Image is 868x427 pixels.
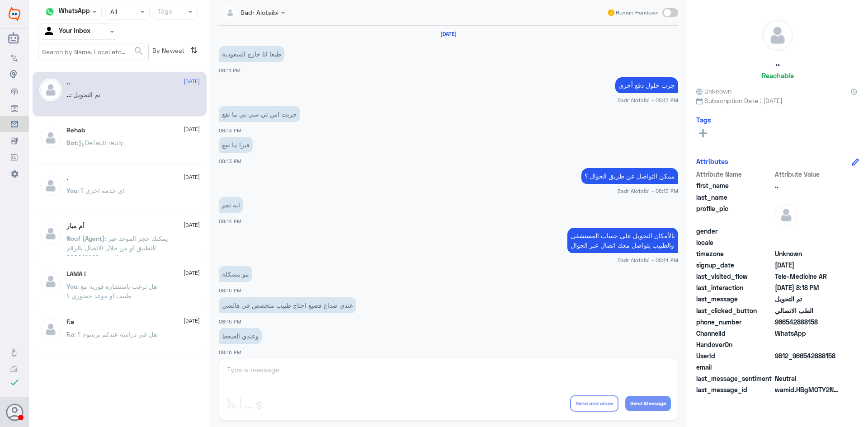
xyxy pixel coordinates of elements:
span: null [775,238,840,247]
span: 0 [775,374,840,383]
span: phone_number [696,317,773,327]
span: last_clicked_button [696,306,773,315]
span: : اي خدمه اخرى ؟ [77,187,125,194]
span: Unknown [775,249,840,258]
img: defaultAdmin.png [39,222,62,245]
div: Tags [156,6,172,18]
p: 2/8/2025, 8:14 PM [567,228,678,253]
span: 966542888158 [775,317,840,327]
span: : يمكنك حجز الموعد عبر التطبيق او من خلال الاتصال بالرقم الموحد 920012222 [66,235,168,261]
img: Widebot Logo [9,7,20,21]
h5: F.a [66,318,74,326]
span: [DATE] [184,221,200,229]
span: 08:14 PM [219,218,241,224]
span: last_message_sentiment [696,374,773,383]
span: 08:15 PM [219,319,241,324]
h6: [DATE] [424,31,473,37]
span: : Default reply [77,139,123,146]
span: profile_pic [696,204,773,225]
span: 08:15 PM [219,287,241,293]
h5: .. [775,58,780,68]
p: 2/8/2025, 8:13 PM [219,137,253,153]
h5: LAMA ! [66,270,86,278]
span: Badr Alotaibi - 08:13 PM [618,96,678,104]
img: defaultAdmin.png [762,20,793,51]
button: Send and close [570,395,618,412]
img: defaultAdmin.png [39,127,62,149]
span: [DATE] [184,125,200,133]
span: : هل ترغب باستشارة فورية مع طبيب او موعد حضوري ؟ [66,282,157,300]
p: 2/8/2025, 8:11 PM [219,46,284,62]
button: search [133,44,144,59]
span: الطب الاتصالي [775,306,840,315]
span: timezone [696,249,773,258]
h5: أم ميار [66,222,85,230]
h5: .. [66,79,70,86]
p: 2/8/2025, 8:13 PM [581,168,678,184]
span: [DATE] [184,269,200,277]
p: 2/8/2025, 8:14 PM [219,197,243,213]
span: Nouf (Agent) [66,235,105,242]
span: Tele-Medicine AR [775,272,840,281]
span: 2025-08-02T17:01:03.804Z [775,260,840,270]
span: last_message_id [696,385,773,394]
span: email [696,362,773,372]
h6: Tags [696,116,711,124]
span: 08:13 PM [219,127,241,133]
h6: Attributes [696,157,728,165]
span: last_message [696,294,773,304]
span: .. [66,91,70,99]
p: 2/8/2025, 8:15 PM [219,266,252,282]
span: 2 [775,328,840,338]
span: last_visited_flow [696,272,773,281]
span: UserId [696,351,773,361]
p: 2/8/2025, 8:13 PM [219,106,300,122]
span: first_name [696,181,773,190]
span: 2025-08-02T17:18:58.518Z [775,283,840,292]
img: defaultAdmin.png [39,318,62,341]
button: Send Message [625,396,671,411]
span: Human Handover [616,9,659,17]
img: defaultAdmin.png [39,174,62,197]
h5: Rehab [66,127,85,134]
span: null [775,340,840,349]
span: [DATE] [184,317,200,325]
span: 08:16 PM [219,349,241,355]
span: You [66,187,77,194]
span: null [775,226,840,236]
i: check [9,377,20,388]
span: : هل في دراسة عندكم برسوم ؟ [74,330,157,338]
p: 2/8/2025, 8:13 PM [615,77,678,93]
span: null [775,362,840,372]
span: [DATE] [184,173,200,181]
span: gender [696,226,773,236]
span: 08:13 PM [219,158,241,164]
span: تم التحويل [775,294,840,304]
span: .. [775,181,840,190]
span: Subscription Date : [DATE] [696,96,859,105]
span: last_name [696,192,773,202]
p: 2/8/2025, 8:16 PM [219,328,262,344]
input: Search by Name, Local etc… [38,43,148,60]
span: Badr Alotaibi - 08:14 PM [618,256,678,264]
h6: Reachable [762,71,794,80]
span: ChannelId [696,328,773,338]
span: : تم التحويل [70,91,100,99]
span: You [66,282,77,290]
span: Attribute Value [775,169,840,179]
img: yourInbox.svg [43,25,57,38]
p: 2/8/2025, 8:15 PM [219,297,356,313]
span: [DATE] [184,77,200,85]
span: Badr Alotaibi - 08:13 PM [618,187,678,195]
span: search [133,46,144,56]
span: Unknown [696,86,731,96]
span: 08:11 PM [219,67,241,73]
h5: . [66,174,68,182]
img: defaultAdmin.png [39,79,62,101]
img: defaultAdmin.png [775,204,797,226]
i: ⇅ [190,43,198,58]
span: signup_date [696,260,773,270]
button: Avatar [6,404,23,421]
span: 9812_966542888158 [775,351,840,361]
span: wamid.HBgMOTY2NTQyODg4MTU4FQIAEhggOUNEODcyRUU2RkUwNUIyNjUxNUYyRjk1QUJFN0E3N0YA [775,385,840,394]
